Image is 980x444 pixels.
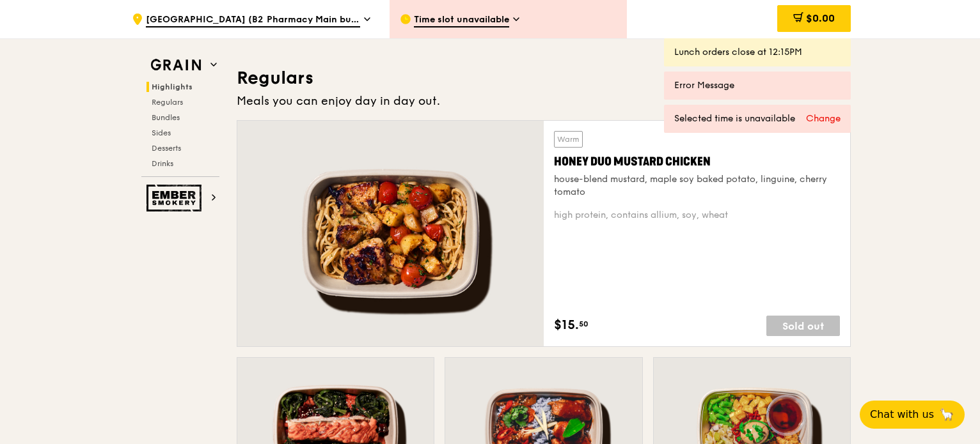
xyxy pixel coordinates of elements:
span: 50 [579,319,589,329]
span: Sides [152,128,171,137]
span: $0.00 [806,12,835,24]
div: Warm [554,131,583,148]
span: [GEOGRAPHIC_DATA] (B2 Pharmacy Main building) [146,13,360,27]
div: Honey Duo Mustard Chicken [554,153,840,171]
img: Ember Smokery web logo [146,185,205,211]
div: Lunch orders close at 12:15PM [674,46,841,59]
div: Change [806,112,841,125]
h3: Regulars [237,66,851,89]
div: Error Message [674,79,841,92]
span: Regulars [152,98,183,107]
span: $15. [554,316,579,335]
span: Bundles [152,113,180,122]
img: Grain web logo [146,54,205,77]
div: house-blend mustard, maple soy baked potato, linguine, cherry tomato [554,173,840,199]
span: Desserts [152,144,181,153]
span: Highlights [152,82,193,91]
span: Time slot unavailable [414,13,509,27]
span: Chat with us [870,407,934,422]
button: Chat with us🦙 [860,401,965,429]
div: Meals you can enjoy day in day out. [237,92,851,110]
div: Selected time is unavailable [674,112,841,125]
span: 🦙 [939,407,954,422]
div: high protein, contains allium, soy, wheat [554,209,840,222]
div: Sold out [766,316,840,336]
span: Drinks [152,159,173,168]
